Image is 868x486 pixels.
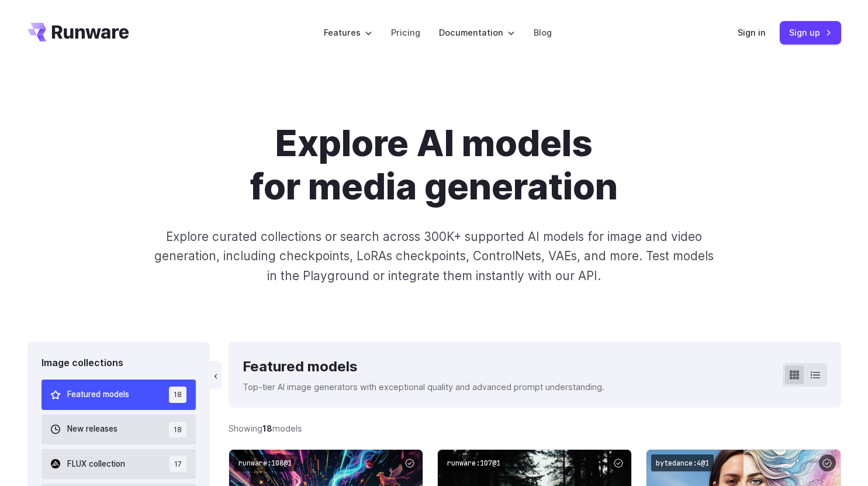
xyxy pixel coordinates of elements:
[738,26,766,39] a: Sign in
[324,26,372,39] label: Features
[210,361,222,389] button: ‹
[243,380,604,394] p: Top-tier AI image generators with exceptional quality and advanced prompt understanding.
[109,122,760,208] h1: Explore AI models for media generation
[243,356,604,378] div: Featured models
[169,387,186,402] span: 18
[42,449,196,479] button: FLUX collection 17
[534,26,552,39] a: Blog
[42,380,196,409] button: Featured models 18
[391,26,420,39] a: Pricing
[234,454,296,471] code: runware:108@1
[442,454,505,471] code: runware:107@1
[780,21,841,44] a: Sign up
[67,423,117,436] span: New releases
[42,415,196,444] button: New releases 18
[169,422,186,437] span: 18
[67,458,125,471] span: FLUX collection
[42,356,196,371] div: Image collections
[27,23,129,42] a: Go to /
[149,227,718,285] p: Explore curated collections or search across 300K+ supported AI models for image and video genera...
[439,26,515,39] label: Documentation
[67,388,129,401] span: Featured models
[229,422,302,435] div: Showing models
[262,423,272,433] strong: 18
[170,456,186,472] span: 17
[651,454,714,471] code: bytedance:4@1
